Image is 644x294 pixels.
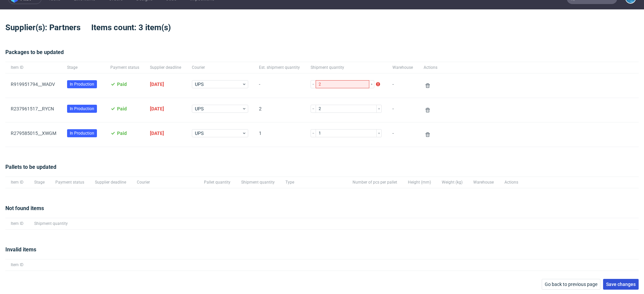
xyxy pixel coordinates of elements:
[408,180,431,185] span: Height (mm)
[110,65,139,70] span: Payment status
[5,163,639,177] div: Pallets to be updated
[117,82,127,87] span: Paid
[442,180,463,185] span: Weight (kg)
[5,246,639,259] div: Invalid items
[117,106,127,111] span: Paid
[117,131,127,136] span: Paid
[606,282,636,287] span: Save changes
[150,131,164,136] span: [DATE]
[5,23,91,32] span: Supplier(s): Partners
[70,81,94,87] span: In Production
[55,180,84,185] span: Payment status
[11,131,56,136] a: R279585015__XWGM
[392,65,413,70] span: Warehouse
[542,279,600,290] button: Go back to previous page
[545,282,597,287] span: Go back to previous page
[95,180,126,185] span: Supplier deadline
[392,106,413,114] span: -
[311,65,382,70] span: Shipment quantity
[34,180,45,185] span: Stage
[5,48,639,62] div: Packages to be updated
[150,82,164,87] span: [DATE]
[70,106,94,112] span: In Production
[11,82,55,87] a: R919951794__WADV
[504,180,518,185] span: Actions
[34,221,68,227] span: Shipment quantity
[353,180,397,185] span: Number of pcs per pallet
[67,65,100,70] span: Stage
[204,180,230,185] span: Pallet quantity
[603,279,639,290] button: Save changes
[91,23,181,32] span: Items count: 3 item(s)
[259,131,300,139] span: 1
[259,82,300,90] span: -
[150,106,164,111] span: [DATE]
[473,180,494,185] span: Warehouse
[259,106,300,114] span: 2
[11,221,23,227] span: Item ID
[11,262,23,268] span: Item ID
[195,105,242,112] span: UPS
[70,130,94,136] span: In Production
[195,130,242,137] span: UPS
[424,65,437,70] span: Actions
[392,82,413,90] span: -
[5,204,639,218] div: Not found items
[192,65,248,70] span: Courier
[11,180,23,185] span: Item ID
[150,65,181,70] span: Supplier deadline
[392,131,413,139] span: -
[195,81,242,88] span: UPS
[259,65,300,70] span: Est. shipment quantity
[137,180,193,185] span: Courier
[11,65,56,70] span: Item ID
[241,180,275,185] span: Shipment quantity
[285,180,342,185] span: Type
[11,106,54,111] a: R237961517__RYCN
